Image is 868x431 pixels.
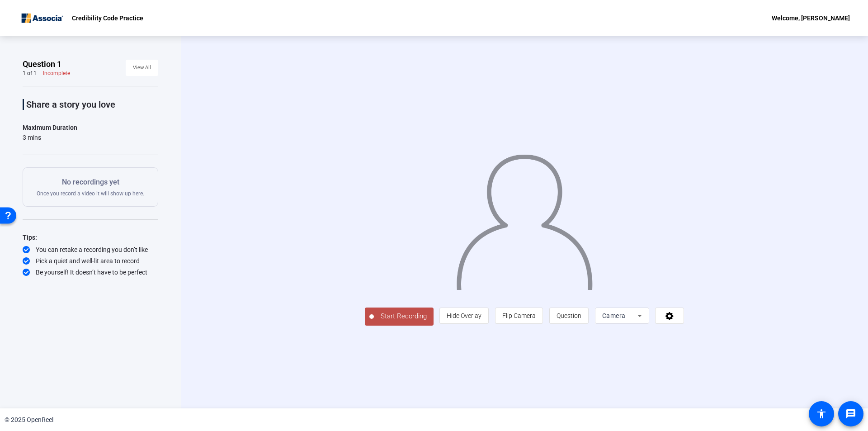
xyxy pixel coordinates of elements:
[133,61,151,75] span: View All
[374,311,434,322] span: Start Recording
[126,60,158,76] button: View All
[455,146,594,290] img: overlay
[23,232,158,243] div: Tips:
[23,70,37,77] div: 1 of 1
[23,268,158,277] div: Be yourself! It doesn’t have to be perfect
[37,177,144,197] div: Once you record a video it will show up here.
[549,308,589,324] button: Question
[18,9,67,27] img: OpenReel logo
[72,13,143,24] p: Credibility Code Practice
[845,408,856,419] mat-icon: message
[602,312,626,319] span: Camera
[23,59,61,70] span: Question 1
[772,13,850,24] div: Welcome, [PERSON_NAME]
[365,308,434,326] button: Start Recording
[26,99,158,110] p: Share a story you love
[502,312,536,319] span: Flip Camera
[816,408,827,419] mat-icon: accessibility
[37,177,144,188] p: No recordings yet
[557,312,581,319] span: Question
[439,308,489,324] button: Hide Overlay
[23,256,158,265] div: Pick a quiet and well-lit area to record
[23,133,77,142] div: 3 mins
[23,245,158,254] div: You can retake a recording you don’t like
[495,308,543,324] button: Flip Camera
[5,415,53,425] div: © 2025 OpenReel
[23,122,77,133] div: Maximum Duration
[43,70,70,77] div: Incomplete
[447,312,481,319] span: Hide Overlay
